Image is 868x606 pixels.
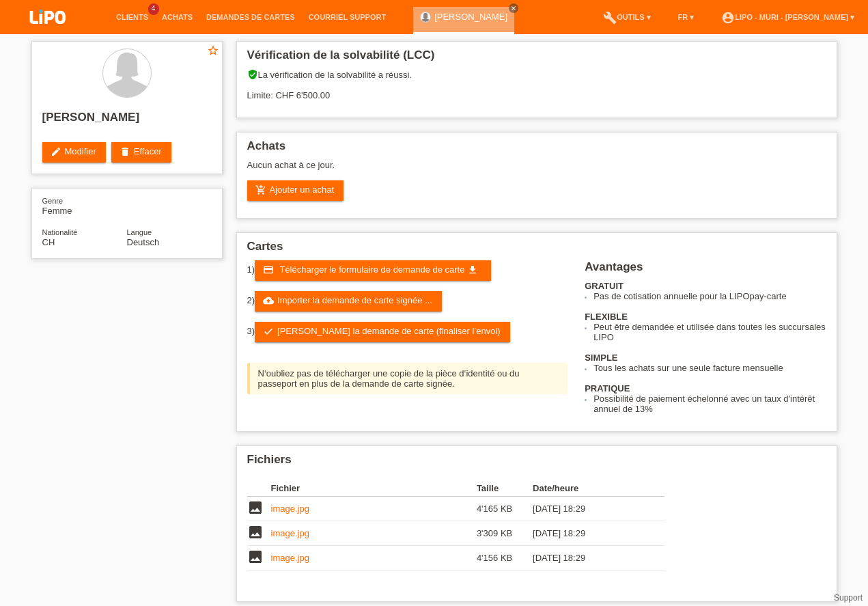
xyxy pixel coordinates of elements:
td: [DATE] 18:29 [533,546,645,570]
span: Suisse [42,237,55,247]
h2: Cartes [247,240,826,260]
a: editModifier [42,142,106,163]
a: credit_card Télécharger le formulaire de demande de carte get_app [255,260,491,281]
a: Clients [109,13,155,21]
td: 4'165 KB [477,497,533,521]
i: image [247,499,264,516]
div: Femme [42,195,127,216]
i: image [247,549,264,565]
th: Fichier [271,480,477,497]
b: GRATUIT [585,281,624,291]
a: add_shopping_cartAjouter un achat [247,180,344,201]
span: Genre [42,197,64,205]
i: credit_card [263,264,274,275]
b: SIMPLE [585,353,617,363]
h2: Achats [247,139,826,160]
li: Peut être demandée et utilisée dans toutes les succursales LIPO [593,322,826,342]
div: 2) [247,291,568,312]
a: LIPO pay [14,28,82,38]
td: 4'156 KB [477,546,533,570]
i: close [510,5,517,12]
a: image.jpg [271,528,309,538]
a: FR ▾ [671,13,701,21]
i: add_shopping_cart [255,184,266,195]
h2: Fichiers [247,453,826,473]
i: star_border [207,44,219,57]
i: get_app [467,264,478,275]
a: close [509,3,518,13]
h2: [PERSON_NAME] [42,111,212,131]
a: check[PERSON_NAME] la demande de carte (finaliser l’envoi) [255,322,510,342]
div: 1) [247,260,568,281]
b: FLEXIBLE [585,312,628,322]
a: image.jpg [271,504,309,514]
div: Aucun achat à ce jour. [247,160,826,180]
li: Tous les achats sur une seule facture mensuelle [593,363,826,373]
a: star_border [207,44,219,59]
a: Courriel Support [302,13,393,21]
a: Support [834,593,863,603]
i: edit [51,146,61,157]
b: PRATIQUE [585,383,630,394]
span: Langue [127,228,152,236]
h2: Avantages [585,260,826,281]
a: [PERSON_NAME] [434,12,507,22]
div: N‘oubliez pas de télécharger une copie de la pièce d‘identité ou du passeport en plus de la deman... [247,363,568,394]
th: Date/heure [533,480,645,497]
li: Possibilité de paiement échelonné avec un taux d'intérêt annuel de 13% [593,394,826,414]
span: 4 [148,3,159,15]
a: Demandes de cartes [199,13,302,21]
i: delete [120,146,130,157]
th: Taille [477,480,533,497]
td: 3'309 KB [477,521,533,546]
a: buildOutils ▾ [596,13,657,21]
a: cloud_uploadImporter la demande de carte signée ... [255,291,442,312]
span: Télécharger le formulaire de demande de carte [279,264,464,275]
i: account_circle [721,11,735,25]
a: image.jpg [271,553,309,563]
a: account_circleLIPO - Muri - [PERSON_NAME] ▾ [714,13,861,21]
i: verified_user [247,69,258,80]
i: build [603,11,617,25]
div: 3) [247,322,568,342]
i: image [247,524,264,540]
span: Nationalité [42,228,78,236]
h2: Vérification de la solvabilité (LCC) [247,49,826,69]
i: cloud_upload [263,295,274,306]
td: [DATE] 18:29 [533,497,645,521]
td: [DATE] 18:29 [533,521,645,546]
span: Deutsch [127,237,160,247]
i: check [263,326,274,337]
li: Pas de cotisation annuelle pour la LIPOpay-carte [593,291,826,301]
a: Achats [155,13,199,21]
div: La vérification de la solvabilité a réussi. Limite: CHF 6'500.00 [247,69,826,111]
a: deleteEffacer [111,142,171,163]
